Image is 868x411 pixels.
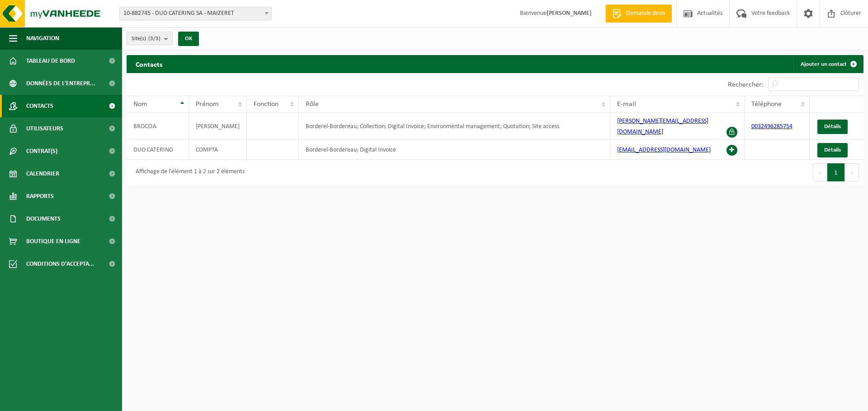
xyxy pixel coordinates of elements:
span: Téléphone [751,101,782,108]
span: Site(s) [132,32,160,46]
span: Détails [824,147,841,153]
span: Navigation [26,27,59,50]
span: Contacts [26,95,53,117]
a: Détails [817,120,848,134]
a: Détails [817,143,848,157]
a: [EMAIL_ADDRESS][DOMAIN_NAME] [617,147,711,153]
count: (3/3) [148,36,160,42]
td: BROCCIA [127,113,189,140]
td: COMPTA [189,140,247,160]
span: Boutique en ligne [26,230,80,253]
span: Demande devis [624,9,667,18]
td: DUO CATERING [127,140,189,160]
a: Ajouter un contact [793,55,863,73]
a: Demande devis [605,5,672,23]
span: Calendrier [26,162,59,185]
button: 1 [827,163,845,181]
span: Documents [26,208,61,230]
span: Nom [133,101,147,108]
button: Next [845,163,859,181]
a: 0032496285754 [751,123,793,130]
span: Rapports [26,185,54,208]
span: Conditions d'accepta... [26,253,94,275]
span: 10-882745 - DUO CATERING SA - MAIZERET [120,7,271,20]
span: 10-882745 - DUO CATERING SA - MAIZERET [119,7,272,20]
label: Rechercher: [728,81,764,88]
td: Borderel-Bordereau; Collection; Digital Invoice; Environmental management; Quotation; Site access [299,113,610,140]
button: Site(s)(3/3) [127,32,173,45]
span: Données de l'entrepr... [26,72,95,95]
button: Previous [813,163,827,181]
span: Prénom [196,101,219,108]
span: Détails [824,124,841,129]
span: E-mail [617,101,636,108]
span: Fonction [254,101,278,108]
span: Rôle [306,101,319,108]
div: Affichage de l'élément 1 à 2 sur 2 éléments [131,164,245,180]
button: OK [178,32,199,46]
td: Borderel-Bordereau; Digital Invoice [299,140,610,160]
a: [PERSON_NAME][EMAIL_ADDRESS][DOMAIN_NAME] [617,118,708,135]
span: Utilisateurs [26,117,63,140]
span: Contrat(s) [26,140,57,162]
span: Tableau de bord [26,50,75,72]
h2: Contacts [127,55,171,73]
td: [PERSON_NAME] [189,113,247,140]
strong: [PERSON_NAME] [547,10,592,17]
